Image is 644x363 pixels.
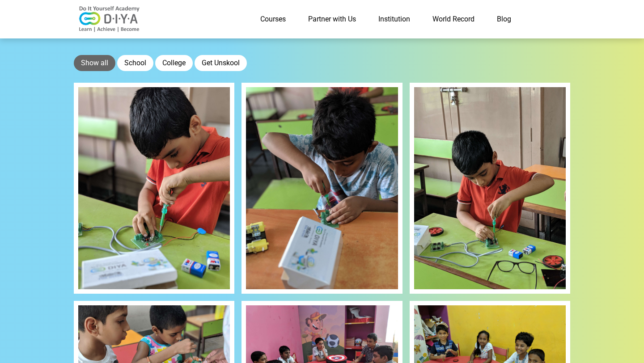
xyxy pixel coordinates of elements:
button: Get Unskool [195,55,247,71]
a: Institution [367,10,421,28]
a: Partner with Us [297,10,367,28]
img: logo-v2.png [74,6,145,33]
a: World Record [421,10,486,28]
button: School [117,55,153,71]
button: College [155,55,193,71]
a: Contact Us [522,10,570,28]
a: Blog [486,10,522,28]
a: Courses [249,10,297,28]
button: Show all [74,55,115,71]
